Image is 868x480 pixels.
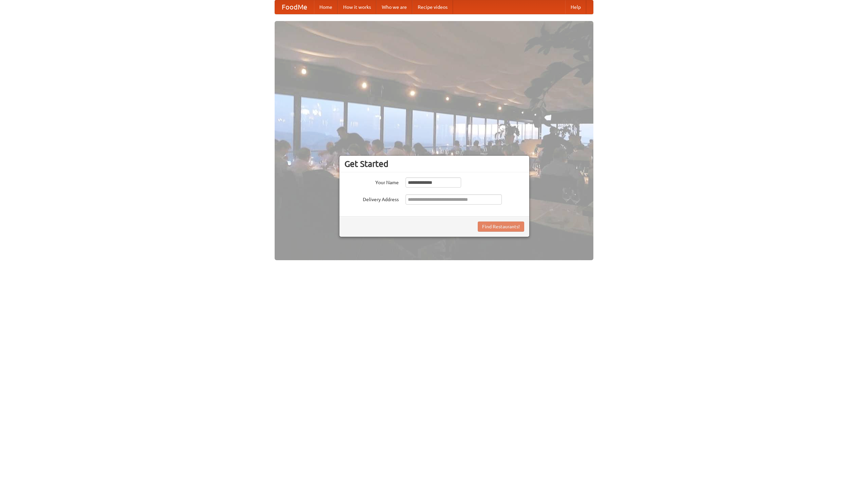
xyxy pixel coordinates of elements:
a: Help [565,0,586,14]
a: Recipe videos [412,0,453,14]
label: Your Name [344,177,399,186]
button: Find Restaurants! [478,222,524,232]
a: Home [314,0,338,14]
a: Who we are [376,0,412,14]
a: How it works [338,0,376,14]
a: FoodMe [275,0,314,14]
h3: Get Started [344,159,524,169]
label: Delivery Address [344,194,399,203]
